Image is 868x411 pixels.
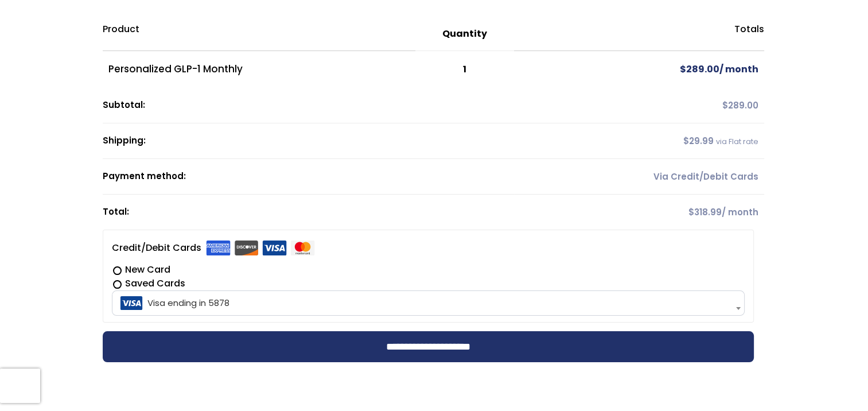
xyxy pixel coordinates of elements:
img: visa.svg [262,241,287,255]
td: Personalized GLP-1 Monthly [103,51,415,88]
td: Via Credit/Debit Cards [514,159,764,195]
td: / month [514,51,764,88]
td: / month [514,195,764,230]
th: Payment method: [103,159,514,195]
span: 289.00 [722,99,758,111]
small: via Flat rate [716,137,758,146]
label: New Card [112,263,745,277]
span: 29.99 [683,135,714,147]
span: Visa ending in 5878 [115,291,741,315]
th: Totals [514,17,764,51]
span: $ [722,99,728,111]
th: Shipping: [103,123,514,159]
span: $ [683,135,689,147]
th: Quantity [415,17,514,51]
span: $ [688,206,694,218]
th: Product [103,17,415,51]
img: amex.svg [206,241,231,255]
th: Subtotal: [103,88,514,123]
span: 318.99 [688,206,722,218]
span: Visa ending in 5878 [112,290,745,316]
span: $ [680,63,686,76]
label: Saved Cards [112,277,745,290]
td: 1 [415,51,514,88]
label: Credit/Debit Cards [112,239,315,257]
img: discover.svg [234,241,259,255]
span: 289.00 [680,63,719,76]
img: mastercard.svg [290,241,315,255]
th: Total: [103,195,514,230]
